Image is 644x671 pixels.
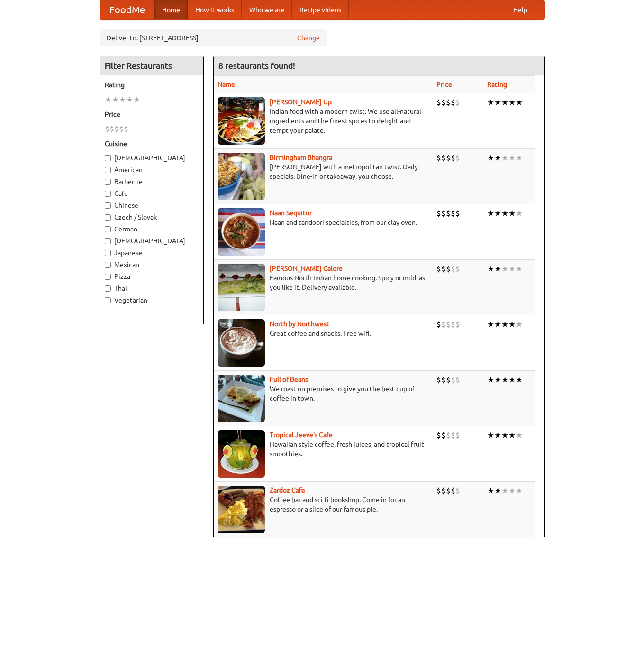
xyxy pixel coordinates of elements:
li: $ [451,375,455,385]
a: Price [436,81,452,88]
li: ★ [516,97,523,108]
li: ★ [494,208,501,219]
li: ★ [494,375,501,385]
li: ★ [112,94,119,105]
li: $ [436,153,441,163]
li: $ [451,264,455,274]
li: $ [455,430,460,441]
li: $ [446,97,451,108]
li: $ [455,153,460,163]
li: ★ [516,153,523,163]
div: Deliver to: [STREET_ADDRESS] [100,29,327,46]
img: beans.jpg [218,375,265,422]
a: Tropical Jeeve's Cafe [270,431,333,439]
h5: Cuisine [105,139,199,148]
li: $ [455,375,460,385]
li: $ [446,430,451,441]
li: ★ [494,153,501,163]
li: ★ [508,430,516,441]
li: ★ [119,94,126,105]
label: German [105,224,199,234]
li: ★ [501,486,508,496]
li: ★ [501,97,508,108]
li: $ [436,208,441,219]
li: ★ [508,97,516,108]
li: $ [451,486,455,496]
a: Zardoz Cafe [270,487,305,494]
li: $ [109,124,114,134]
a: Birmingham Bhangra [270,154,332,161]
img: jeeves.jpg [218,430,265,478]
li: $ [455,208,460,219]
li: $ [451,430,455,441]
b: [PERSON_NAME] Galore [270,265,343,272]
label: [DEMOGRAPHIC_DATA] [105,236,199,246]
label: Thai [105,284,199,293]
li: $ [436,97,441,108]
li: ★ [501,319,508,330]
label: Pizza [105,272,199,281]
li: ★ [508,319,516,330]
li: $ [455,97,460,108]
li: $ [446,319,451,330]
li: $ [441,486,446,496]
li: $ [455,486,460,496]
li: ★ [516,430,523,441]
img: bhangra.jpg [218,153,265,200]
input: American [105,167,111,173]
a: FoodMe [100,0,154,19]
li: ★ [494,97,501,108]
li: ★ [494,486,501,496]
li: $ [451,319,455,330]
li: ★ [487,486,494,496]
li: ★ [494,430,501,441]
li: ★ [487,153,494,163]
img: naansequitur.jpg [218,208,265,256]
li: $ [436,264,441,274]
li: ★ [516,319,523,330]
li: $ [114,124,119,134]
li: ★ [487,375,494,385]
li: ★ [487,97,494,108]
input: Barbecue [105,179,111,185]
img: north.jpg [218,319,265,367]
li: $ [455,264,460,274]
input: Mexican [105,262,111,268]
li: ★ [501,375,508,385]
li: ★ [508,375,516,385]
ng-pluralize: 8 restaurants found! [218,61,295,70]
li: $ [105,124,109,134]
input: Czech / Slovak [105,214,111,221]
li: $ [446,153,451,163]
li: ★ [508,264,516,274]
input: Japanese [105,250,111,256]
li: ★ [487,430,494,441]
li: ★ [508,153,516,163]
li: $ [436,430,441,441]
img: curryup.jpg [218,97,265,145]
li: ★ [501,264,508,274]
a: Full of Beans [270,376,308,383]
li: $ [124,124,128,134]
a: Naan Sequitur [270,209,312,217]
li: $ [441,153,446,163]
li: $ [446,375,451,385]
p: Coffee bar and sci-fi bookshop. Come in for an espresso or a slice of our famous pie. [218,495,429,514]
li: $ [436,319,441,330]
li: ★ [501,430,508,441]
li: $ [451,208,455,219]
a: Who we are [242,0,292,19]
li: $ [119,124,124,134]
a: [PERSON_NAME] Up [270,98,332,106]
label: Czech / Slovak [105,212,199,222]
a: North by Northwest [270,320,329,328]
a: Change [297,33,320,43]
li: $ [451,97,455,108]
input: [DEMOGRAPHIC_DATA] [105,155,111,161]
li: $ [436,486,441,496]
